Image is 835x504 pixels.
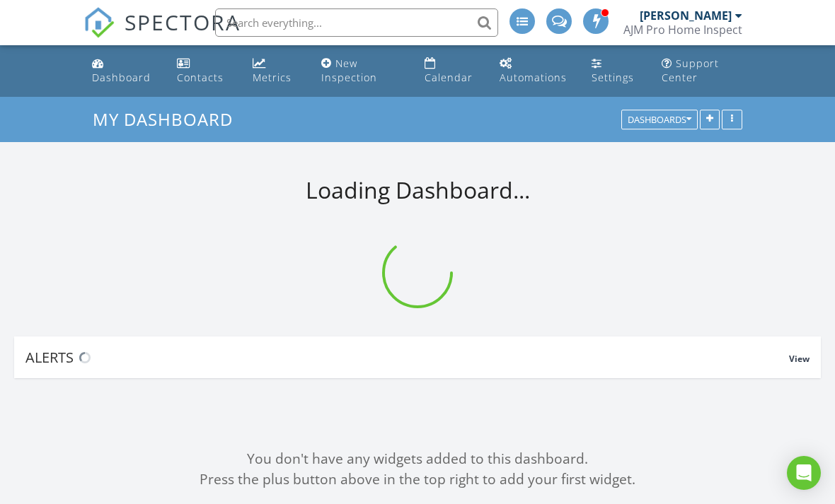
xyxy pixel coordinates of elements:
[171,51,236,91] a: Contacts
[425,71,473,84] div: Calendar
[253,71,292,84] div: Metrics
[321,57,377,84] div: New Inspection
[14,469,821,490] div: Press the plus button above in the top right to add your first widget.
[586,51,644,91] a: Settings
[215,8,498,37] input: Search everything...
[125,7,241,37] span: SPECTORA
[177,71,224,84] div: Contacts
[628,115,691,125] div: Dashboards
[656,51,749,91] a: Support Center
[93,107,245,131] a: My Dashboard
[316,51,407,91] a: New Inspection
[83,19,241,49] a: SPECTORA
[247,51,304,91] a: Metrics
[25,348,789,367] div: Alerts
[14,449,821,469] div: You don't have any widgets added to this dashboard.
[621,110,698,130] button: Dashboards
[419,51,483,91] a: Calendar
[592,71,634,84] div: Settings
[640,8,732,23] div: [PERSON_NAME]
[92,71,151,84] div: Dashboard
[662,57,719,84] div: Support Center
[500,71,567,84] div: Automations
[623,23,742,37] div: AJM Pro Home Inspect
[787,456,821,490] div: Open Intercom Messenger
[789,353,810,365] span: View
[83,7,115,38] img: The Best Home Inspection Software - Spectora
[86,51,160,91] a: Dashboard
[494,51,575,91] a: Automations (Basic)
